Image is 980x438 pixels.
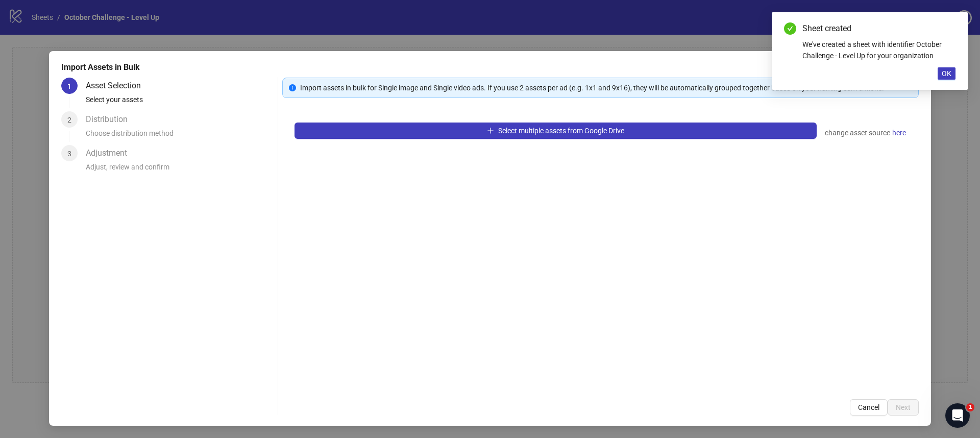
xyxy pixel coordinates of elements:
[300,82,912,93] div: Import assets in bulk for Single image and Single video ads. If you use 2 assets per ad (e.g. 1x1...
[942,69,951,78] span: OK
[86,111,136,128] div: Distribution
[850,399,888,416] button: Cancel
[892,127,906,138] span: here
[966,403,974,411] span: 1
[86,78,149,94] div: Asset Selection
[802,39,955,61] div: We've created a sheet with identifier October Challenge - Level Up for your organization
[86,128,274,145] div: Choose distribution method
[858,403,879,411] span: Cancel
[289,84,296,91] span: info-circle
[784,22,796,35] span: check-circle
[498,127,624,135] span: Select multiple assets from Google Drive
[888,399,919,416] button: Next
[67,82,71,90] span: 1
[938,67,955,80] button: OK
[86,145,135,161] div: Adjustment
[86,94,274,111] div: Select your assets
[825,127,906,139] div: change asset source
[67,116,71,124] span: 2
[945,403,970,428] iframe: Intercom live chat
[67,150,71,158] span: 3
[86,161,274,179] div: Adjust, review and confirm
[61,61,919,74] div: Import Assets in Bulk
[892,127,906,139] a: here
[487,127,494,134] span: plus
[295,123,817,139] button: Select multiple assets from Google Drive
[944,22,955,34] a: Close
[802,22,955,35] div: Sheet created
